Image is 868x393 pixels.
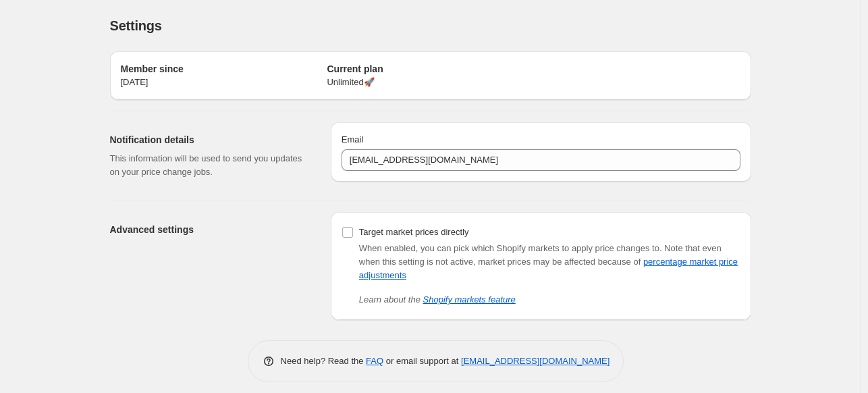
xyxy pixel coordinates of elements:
[342,134,364,145] span: Email
[110,18,162,33] span: Settings
[359,243,662,253] span: When enabled, you can pick which Shopify markets to apply price changes to.
[423,294,516,305] a: Shopify markets feature
[121,76,327,89] p: [DATE]
[327,76,533,89] p: Unlimited 🚀
[110,133,309,147] h2: Notification details
[281,356,367,366] span: Need help? Read the
[461,356,609,366] a: [EMAIL_ADDRESS][DOMAIN_NAME]
[110,223,309,236] h2: Advanced settings
[359,294,516,305] i: Learn about the
[359,243,738,280] span: Note that even when this setting is not active, market prices may be affected because of
[121,62,327,76] h2: Member since
[359,227,469,237] span: Target market prices directly
[366,356,383,366] a: FAQ
[110,152,309,179] p: This information will be used to send you updates on your price change jobs.
[327,62,533,76] h2: Current plan
[383,356,461,366] span: or email support at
